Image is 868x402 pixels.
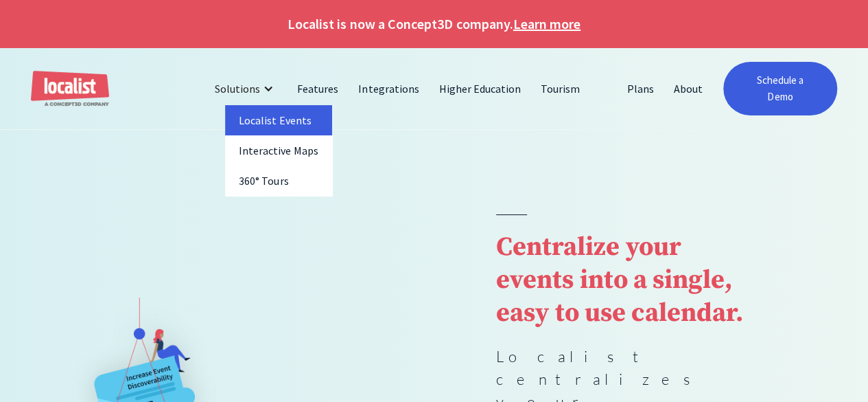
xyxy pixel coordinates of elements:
[225,105,332,196] nav: Solutions
[225,135,332,166] a: Interactive Maps
[31,71,109,107] a: home
[723,62,837,115] a: Schedule a Demo
[288,72,349,105] a: Features
[496,231,743,330] strong: Centralize your events into a single, easy to use calendar.
[664,72,713,105] a: About
[617,72,664,105] a: Plans
[531,72,590,105] a: Tourism
[215,80,260,97] div: Solutions
[513,14,580,34] a: Learn more
[225,166,332,196] a: 360° Tours
[225,105,332,135] a: Localist Events
[204,72,288,105] div: Solutions
[349,72,429,105] a: Integrations
[430,72,532,105] a: Higher Education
